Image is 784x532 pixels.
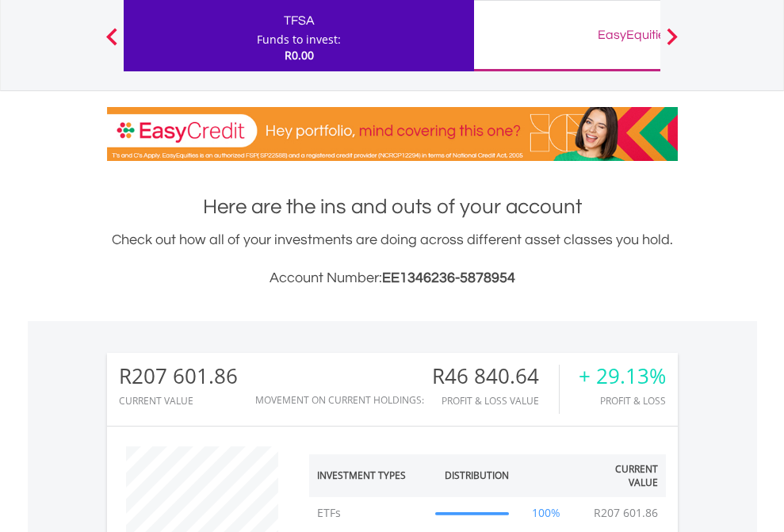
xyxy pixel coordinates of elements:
div: Profit & Loss [579,396,666,406]
div: Movement on Current Holdings: [255,395,424,405]
td: 100% [517,497,576,529]
div: + 29.13% [579,365,666,388]
button: Next [656,36,688,52]
h3: Account Number: [107,267,678,289]
td: R207 601.86 [586,497,666,529]
img: EasyCredit Promotion Banner [107,107,678,161]
div: Check out how all of your investments are doing across different asset classes you hold. [107,229,678,289]
div: Distribution [445,469,509,482]
div: Profit & Loss Value [432,396,559,406]
button: Previous [96,36,128,52]
span: EE1346236-5878954 [382,270,515,285]
div: Funds to invest: [257,32,341,48]
td: ETFs [309,497,428,529]
div: TFSA [133,10,465,32]
div: R207 601.86 [119,365,238,388]
span: R0.00 [285,48,314,63]
th: Current Value [576,454,666,497]
h1: Here are the ins and outs of your account [107,193,678,221]
th: Investment Types [309,454,428,497]
div: R46 840.64 [432,365,559,388]
div: CURRENT VALUE [119,396,238,406]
